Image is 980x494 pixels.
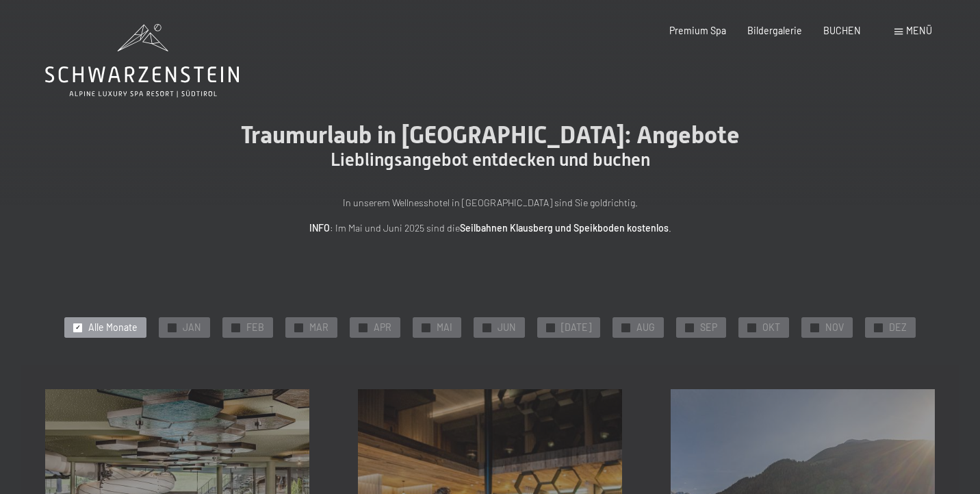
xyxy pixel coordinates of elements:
[906,25,932,36] span: Menü
[669,25,726,36] a: Premium Spa
[361,323,366,332] span: ✓
[762,321,780,334] span: OKT
[623,323,629,332] span: ✓
[233,323,239,332] span: ✓
[548,323,554,332] span: ✓
[437,321,452,334] span: MAI
[636,321,655,334] span: AUG
[170,323,175,332] span: ✓
[561,321,591,334] span: [DATE]
[749,323,754,332] span: ✓
[241,121,740,149] span: Traumurlaub in [GEOGRAPHIC_DATA]: Angebote
[825,321,844,334] span: NOV
[823,25,861,36] a: BUCHEN
[460,222,669,234] strong: Seilbahnen Klausberg und Speikboden kostenlos
[183,321,201,334] span: JAN
[498,321,516,334] span: JUN
[309,222,330,234] strong: INFO
[686,323,692,332] span: ✓
[88,321,138,334] span: Alle Monate
[331,149,650,170] span: Lieblingsangebot entdecken und buchen
[296,323,302,332] span: ✓
[189,195,791,211] p: In unserem Wellnesshotel in [GEOGRAPHIC_DATA] sind Sie goldrichtig.
[889,321,907,334] span: DEZ
[246,321,264,334] span: FEB
[309,321,328,334] span: MAR
[424,323,429,332] span: ✓
[747,25,802,36] a: Bildergalerie
[189,221,791,236] p: : Im Mai und Juni 2025 sind die .
[485,323,490,332] span: ✓
[700,321,717,334] span: SEP
[812,323,817,332] span: ✓
[75,323,81,332] span: ✓
[875,323,881,332] span: ✓
[374,321,391,334] span: APR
